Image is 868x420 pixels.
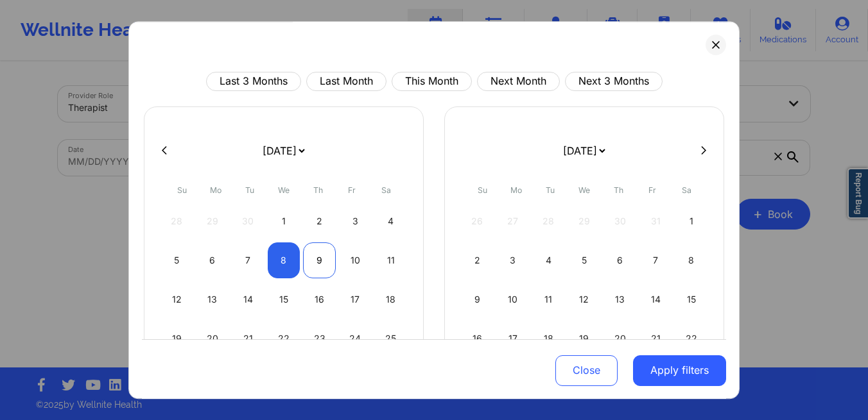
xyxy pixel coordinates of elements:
[374,281,407,317] div: Sat Oct 18 2025
[682,185,691,195] abbr: Saturday
[348,185,356,195] abbr: Friday
[232,242,265,278] div: Tue Oct 07 2025
[313,185,323,195] abbr: Thursday
[675,321,707,357] div: Sat Nov 22 2025
[161,321,193,357] div: Sun Oct 19 2025
[477,72,560,91] button: Next Month
[161,281,193,317] div: Sun Oct 12 2025
[339,321,372,357] div: Fri Oct 24 2025
[268,281,300,317] div: Wed Oct 15 2025
[278,185,290,195] abbr: Wednesday
[648,185,656,195] abbr: Friday
[374,203,407,239] div: Sat Oct 04 2025
[497,281,530,317] div: Mon Nov 10 2025
[196,321,229,357] div: Mon Oct 20 2025
[532,321,565,357] div: Tue Nov 18 2025
[568,281,601,317] div: Wed Nov 12 2025
[603,321,636,357] div: Thu Nov 20 2025
[461,281,494,317] div: Sun Nov 09 2025
[675,203,707,239] div: Sat Nov 01 2025
[206,72,301,91] button: Last 3 Months
[603,242,636,278] div: Thu Nov 06 2025
[532,281,565,317] div: Tue Nov 11 2025
[497,242,530,278] div: Mon Nov 03 2025
[532,242,565,278] div: Tue Nov 04 2025
[196,281,229,317] div: Mon Oct 13 2025
[177,185,187,195] abbr: Sunday
[339,281,372,317] div: Fri Oct 17 2025
[306,72,386,91] button: Last Month
[568,321,601,357] div: Wed Nov 19 2025
[555,355,618,385] button: Close
[210,185,221,195] abbr: Monday
[374,321,407,357] div: Sat Oct 25 2025
[633,355,726,385] button: Apply filters
[303,321,336,357] div: Thu Oct 23 2025
[381,185,391,195] abbr: Saturday
[303,203,336,239] div: Thu Oct 02 2025
[232,321,265,357] div: Tue Oct 21 2025
[603,281,636,317] div: Thu Nov 13 2025
[565,72,663,91] button: Next 3 Months
[461,242,494,278] div: Sun Nov 02 2025
[161,242,193,278] div: Sun Oct 05 2025
[268,242,300,278] div: Wed Oct 08 2025
[339,242,372,278] div: Fri Oct 10 2025
[578,185,590,195] abbr: Wednesday
[196,242,229,278] div: Mon Oct 06 2025
[639,321,672,357] div: Fri Nov 21 2025
[510,185,522,195] abbr: Monday
[675,242,707,278] div: Sat Nov 08 2025
[546,185,555,195] abbr: Tuesday
[614,185,623,195] abbr: Thursday
[268,321,300,357] div: Wed Oct 22 2025
[245,185,254,195] abbr: Tuesday
[392,72,472,91] button: This Month
[268,203,300,239] div: Wed Oct 01 2025
[675,281,707,317] div: Sat Nov 15 2025
[303,281,336,317] div: Thu Oct 16 2025
[303,242,336,278] div: Thu Oct 09 2025
[339,203,372,239] div: Fri Oct 03 2025
[639,281,672,317] div: Fri Nov 14 2025
[478,185,487,195] abbr: Sunday
[232,281,265,317] div: Tue Oct 14 2025
[461,321,494,357] div: Sun Nov 16 2025
[568,242,601,278] div: Wed Nov 05 2025
[639,242,672,278] div: Fri Nov 07 2025
[497,321,530,357] div: Mon Nov 17 2025
[374,242,407,278] div: Sat Oct 11 2025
